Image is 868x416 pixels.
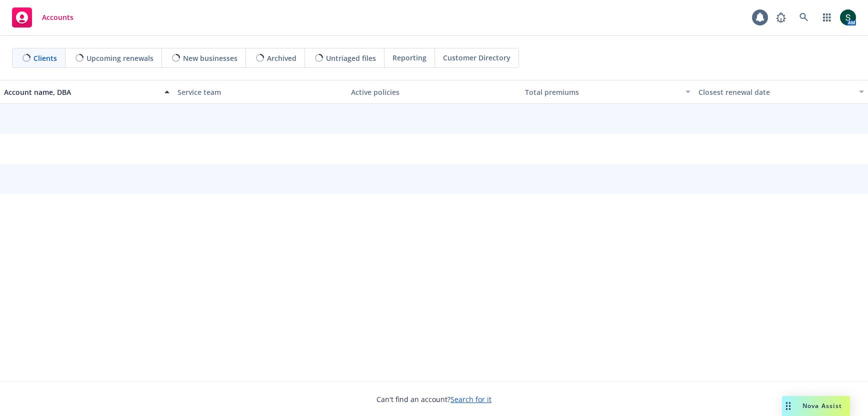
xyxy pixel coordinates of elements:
span: Clients [33,53,57,63]
div: Account name, DBA [4,87,158,97]
a: Switch app [817,7,837,27]
button: Nova Assist [782,396,850,416]
span: Customer Directory [443,52,510,63]
a: Report a Bug [771,7,791,27]
span: Nova Assist [802,402,842,410]
span: Upcoming renewals [86,53,153,63]
button: Active policies [347,80,520,104]
a: Accounts [8,3,77,31]
a: Search [794,7,814,27]
span: Reporting [392,52,426,63]
button: Total premiums [521,80,694,104]
button: Service team [173,80,347,104]
img: photo [840,9,856,25]
div: Service team [177,87,343,97]
span: Can't find an account? [376,394,491,405]
span: Archived [267,53,296,63]
div: Total premiums [525,87,679,97]
span: Accounts [42,13,73,21]
button: Closest renewal date [694,80,868,104]
div: Active policies [351,87,516,97]
span: New businesses [183,53,237,63]
div: Closest renewal date [698,87,853,97]
a: Search for it [450,395,491,404]
span: Untriaged files [326,53,376,63]
div: Drag to move [782,396,794,416]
